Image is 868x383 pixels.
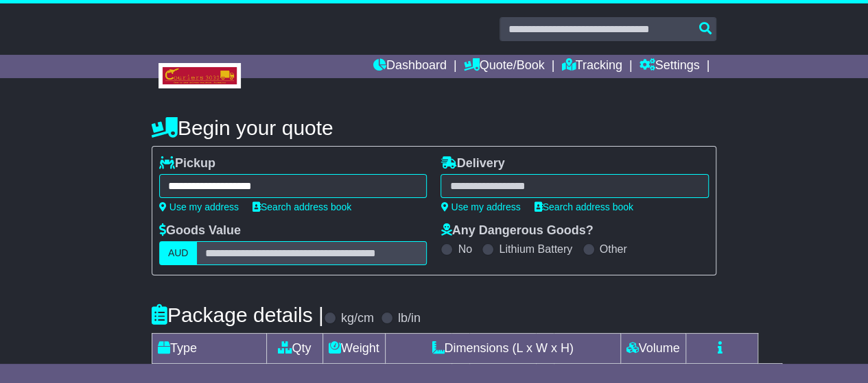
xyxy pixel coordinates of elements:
label: lb/in [398,311,421,326]
td: Weight [322,334,385,364]
a: Search address book [253,201,351,212]
h4: Package details | [152,304,324,326]
label: Goods Value [159,223,241,238]
label: No [458,243,471,256]
a: Quote/Book [464,55,545,78]
label: Delivery [441,156,504,171]
a: Settings [639,55,699,78]
td: Type [152,334,266,364]
a: Search address book [535,201,633,212]
a: Use my address [441,201,520,212]
td: Dimensions (L x W x H) [385,334,620,364]
label: Any Dangerous Goods? [441,223,593,238]
label: Other [600,243,627,256]
label: Lithium Battery [499,243,572,256]
td: Qty [266,334,322,364]
a: Use my address [159,201,239,212]
label: Pickup [159,156,215,171]
label: AUD [159,241,198,265]
h4: Begin your quote [152,116,716,139]
a: Tracking [561,55,622,78]
a: Dashboard [373,55,447,78]
label: kg/cm [341,311,374,326]
td: Volume [620,334,685,364]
